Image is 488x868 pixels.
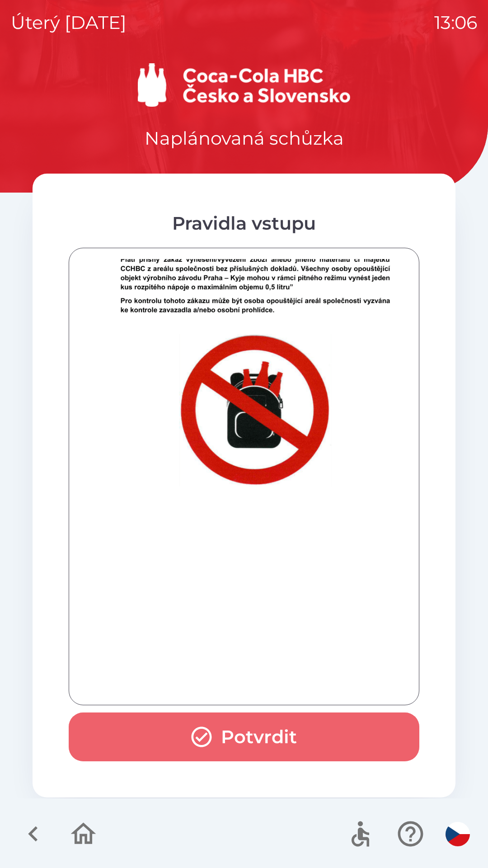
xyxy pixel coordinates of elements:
img: Logo [33,63,455,107]
p: úterý [DATE] [11,9,127,36]
img: cs flag [446,822,470,846]
div: Pravidla vstupu [69,210,419,237]
button: Potvrdit [69,712,419,761]
p: 13:06 [434,9,477,36]
img: 8ACAgQIECBAgAABAhkBgZC5whACBAgQIECAAAECf4EBZgLcOhrudfsAAAAASUVORK5CYII= [80,215,431,669]
p: Naplánovaná schůzka [145,125,344,152]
